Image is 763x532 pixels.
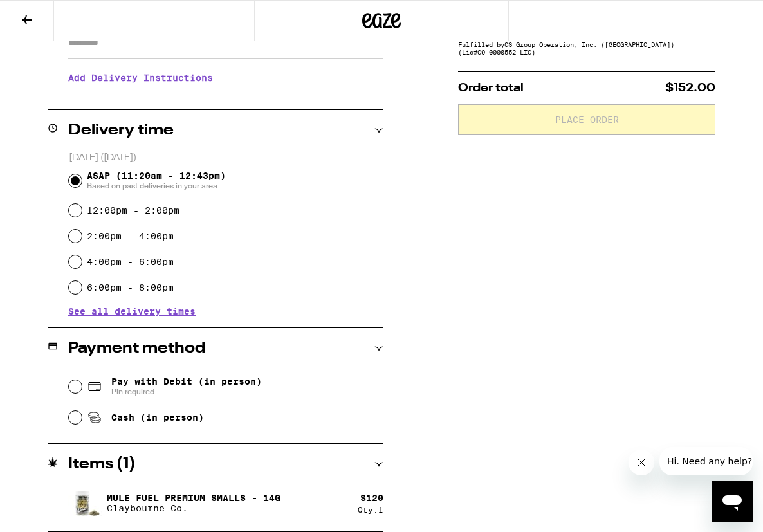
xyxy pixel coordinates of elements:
[87,231,174,241] label: 2:00pm - 4:00pm
[458,82,524,94] span: Order total
[68,93,383,103] p: We'll contact you at [PHONE_NUMBER] when we arrive
[68,307,196,316] button: See all delivery times
[87,205,179,216] label: 12:00pm - 2:00pm
[87,181,226,191] span: Based on past deliveries in your area
[458,104,715,135] button: Place Order
[69,152,383,164] p: [DATE] ([DATE])
[360,493,383,503] div: $ 120
[68,485,104,521] img: Mule Fuel Premium Smalls - 14g
[629,450,654,475] iframe: Close message
[111,387,262,397] span: Pin required
[68,341,205,356] h2: Payment method
[107,493,280,503] p: Mule Fuel Premium Smalls - 14g
[68,123,174,138] h2: Delivery time
[358,506,383,514] div: Qty: 1
[555,115,619,124] span: Place Order
[68,63,383,93] h3: Add Delivery Instructions
[87,170,226,191] span: ASAP (11:20am - 12:43pm)
[665,82,715,94] span: $152.00
[87,282,174,293] label: 6:00pm - 8:00pm
[107,503,280,513] p: Claybourne Co.
[111,376,262,387] span: Pay with Debit (in person)
[68,457,136,472] h2: Items ( 1 )
[87,257,174,267] label: 4:00pm - 6:00pm
[458,41,715,56] div: Fulfilled by CS Group Operation, Inc. ([GEOGRAPHIC_DATA]) (Lic# C9-0000552-LIC )
[111,412,204,423] span: Cash (in person)
[712,481,753,522] iframe: Button to launch messaging window
[659,447,753,475] iframe: Message from company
